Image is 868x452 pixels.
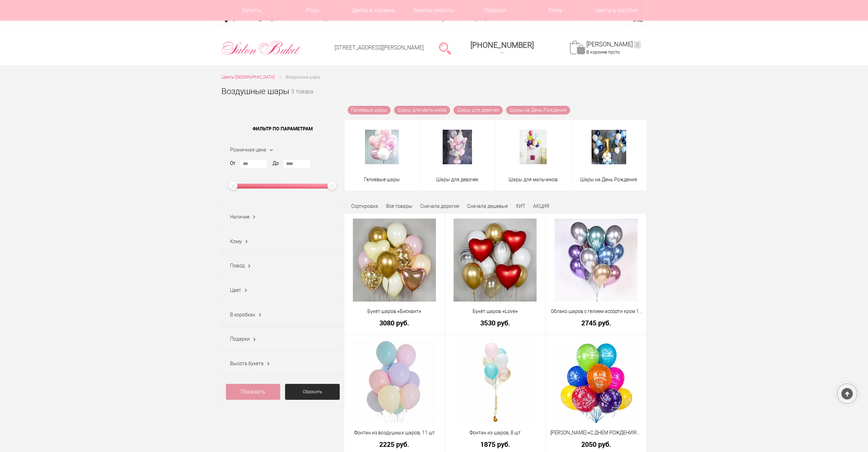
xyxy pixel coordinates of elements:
a: Гелиевые шары [348,106,391,114]
span: Гелиевые шары [364,176,400,183]
a: Показать [226,384,281,400]
span: Кому [230,239,242,244]
span: Цвет [230,287,241,293]
img: Фонтан из шаров, 8 шт [454,340,537,423]
img: Букет шаров «Love» [454,219,537,302]
a: [PERSON_NAME] «С ДНЕМ РОЖДЕНИЯ!» - 10шт [550,429,642,436]
a: 1875 руб. [449,441,541,448]
img: Шары для мальчиков [516,130,550,164]
span: В коробках [230,312,255,317]
a: 2225 руб. [349,441,440,448]
a: Сбросить [285,384,340,400]
a: Фонтан из шаров, 8 шт [449,429,541,436]
a: Букет шаров «Love» [449,308,541,315]
span: Шары для девочек [436,176,478,183]
a: Букет шаров «Бисквит» [349,308,440,315]
small: 3 товара [291,89,313,106]
span: Цветы [GEOGRAPHIC_DATA] [221,75,275,80]
span: Розничная цена [230,147,266,153]
a: 3530 руб. [449,319,541,326]
a: 2050 руб. [550,441,642,448]
label: До [273,160,279,167]
span: Сортировка [351,203,378,209]
span: В корзине пусто [586,49,620,55]
a: Сначала дешевые [467,203,508,209]
span: Повод [230,263,245,268]
span: Наличие [230,214,249,220]
img: Шары на День Рождения [592,130,626,164]
a: Все товары [386,203,412,209]
a: 2745 руб. [550,319,642,326]
span: Шары на День Рождения [580,176,637,183]
a: 3080 руб. [349,319,440,326]
a: Шары для мальчиков [394,106,450,114]
a: Облако шаров с гелием ассорти хром 15 шт [550,308,642,315]
a: ХИТ [516,203,525,209]
img: Гелиевые шары [365,130,399,164]
a: Сначала дорогие [420,203,459,209]
a: Шары для мальчиков [509,168,558,183]
a: Цветы [GEOGRAPHIC_DATA] [221,74,275,81]
img: Шары для девочек [440,130,475,164]
a: [PERSON_NAME] [586,40,641,48]
span: Высота букета [230,361,264,366]
a: Гелиевые шары [364,168,400,183]
span: Подарки [230,336,250,342]
label: От [230,160,236,167]
a: Шары на День Рождения [580,168,637,183]
span: Фильтр по параметрам [222,120,344,137]
a: Шары для девочек [436,168,478,183]
a: АКЦИЯ [533,203,549,209]
span: Воздушные шары [286,75,320,80]
a: [STREET_ADDRESS][PERSON_NAME] [335,44,424,51]
ins: 0 [634,41,641,48]
a: Фонтан из воздушных шаров, 11 шт [349,429,440,436]
a: Шары для девочек [454,106,503,114]
img: Букет шаров «Бисквит» [353,219,436,302]
img: Облако шаров с гелием ассорти хром 15 шт [555,219,638,302]
img: НАБОР ШАРОВ «С ДНЕМ РОЖДЕНИЯ!» - 10шт [555,340,638,423]
a: Шары на День Рождения [506,106,570,114]
span: Шары для мальчиков [509,176,558,183]
h1: Воздушные шары [221,85,289,98]
a: [PHONE_NUMBER] [466,38,538,58]
img: Цветы Нижний Новгород [221,39,301,57]
span: [PHONE_NUMBER] [470,41,534,49]
img: Фонтан из воздушных шаров, 11 шт [353,340,436,423]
